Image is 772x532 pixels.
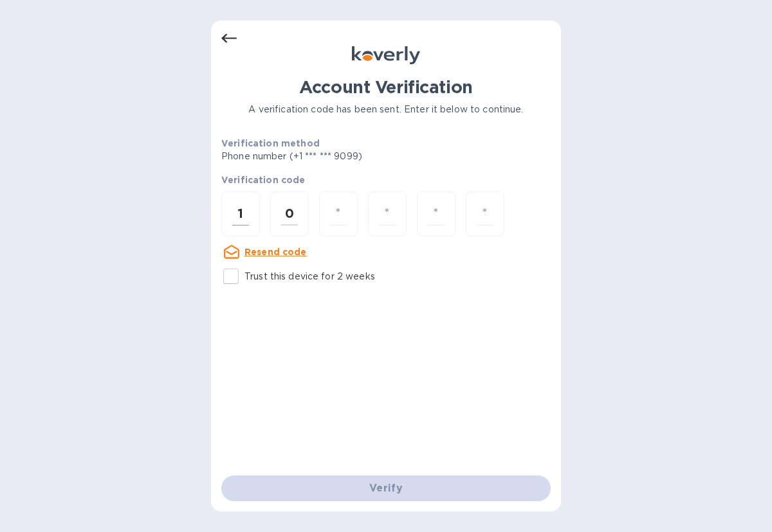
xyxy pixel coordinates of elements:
p: Verification code [221,173,551,186]
u: Resend code [244,247,307,257]
b: Verification method [221,138,320,148]
p: Phone number (+1 *** *** 9099) [221,150,461,163]
h1: Account Verification [221,77,551,98]
p: Trust this device for 2 weeks [244,270,375,283]
p: A verification code has been sent. Enter it below to continue. [221,103,551,116]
